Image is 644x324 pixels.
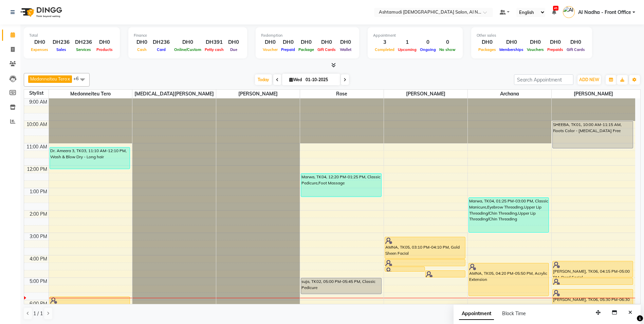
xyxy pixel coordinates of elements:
[225,38,242,46] div: DH0
[552,90,635,98] span: [PERSON_NAME]
[316,47,337,52] span: Gift Cards
[468,90,551,98] span: Archana
[49,90,132,98] span: Medonneiteu Tero
[438,47,457,52] span: No show
[373,33,457,38] div: Appointment
[28,278,49,285] div: 5:00 PM
[625,307,635,318] button: Close
[565,38,587,46] div: DH0
[228,47,239,52] span: Due
[578,9,631,16] span: Al Nadha - Front Office
[28,188,49,195] div: 1:00 PM
[385,237,465,258] div: AMNA, TK05, 03:10 PM-04:10 PM, Gold Sheen Facial
[216,90,300,98] span: [PERSON_NAME]
[297,38,316,46] div: DH0
[28,255,49,263] div: 4:00 PM
[546,38,565,46] div: DH0
[95,38,114,46] div: DH0
[498,47,525,52] span: Memberships
[72,38,95,46] div: DH236
[303,75,337,85] input: 2025-10-01
[469,198,549,232] div: Marwa, TK04, 01:25 PM-03:00 PM, Classic Manicure,Eyebrow Threading,Upper Lip Threading/Chin Threa...
[418,38,438,46] div: 0
[50,38,72,46] div: DH236
[25,166,49,173] div: 12:00 PM
[255,74,272,85] span: Today
[301,278,381,294] div: suja, TK02, 05:00 PM-05:45 PM, Classic Pedicure
[172,47,203,52] span: Online/Custom
[17,3,64,22] img: logo
[73,76,84,81] span: +6
[33,310,43,317] span: 1 / 1
[316,38,337,46] div: DH0
[502,310,526,317] span: Block Time
[338,47,353,52] span: Wallet
[477,33,587,38] div: Other sales
[55,47,68,52] span: Sales
[373,47,396,52] span: Completed
[577,75,601,85] button: ADD NEW
[514,74,573,85] input: Search Appointment
[74,47,93,52] span: Services
[29,33,114,38] div: Total
[134,33,242,38] div: Finance
[553,289,633,311] div: [PERSON_NAME], TK06, 05:30 PM-06:30 PM, Creative Hair Cut
[469,263,549,296] div: AMNA, TK05, 04:20 PM-05:50 PM, Acrylic Extension
[261,38,279,46] div: DH0
[553,278,633,285] div: [PERSON_NAME], TK06, 05:00 PM-05:20 PM, Eyebrow Threading
[498,38,525,46] div: DH0
[579,77,599,82] span: ADD NEW
[459,308,494,320] span: Appointment
[28,211,49,218] div: 2:00 PM
[553,121,633,148] div: SHEEBA, TK01, 10:00 AM-11:15 AM, Roots Color - [MEDICAL_DATA] Free
[553,261,633,277] div: [PERSON_NAME], TK06, 04:15 PM-05:00 PM, Pearl Facial
[203,38,225,46] div: DH391
[552,9,556,15] a: 45
[546,47,565,52] span: Prepaids
[28,98,49,106] div: 9:00 AM
[425,271,465,277] div: AMNA, TK05, 04:40 PM-05:00 PM, Under Arms Waxing
[301,174,381,197] div: Marwa, TK04, 12:20 PM-01:25 PM, Classic Pedicure,Foot Massage
[565,47,587,52] span: Gift Cards
[132,90,216,98] span: [MEDICAL_DATA][PERSON_NAME]
[279,47,297,52] span: Prepaid
[203,47,225,52] span: Petty cash
[50,147,130,169] div: Dr. Ameera 3, TK03, 11:10 AM-12:10 PM, Wash & Blow Dry - Long hair
[279,38,297,46] div: DH0
[50,297,130,314] div: AMNA, TK05, 05:50 PM-06:40 PM, Wash & Blow Dry - Medium hair
[25,121,49,128] div: 10:00 AM
[28,233,49,240] div: 3:00 PM
[261,47,279,52] span: Voucher
[477,38,498,46] div: DH0
[396,38,418,46] div: 1
[24,90,49,97] div: Stylist
[29,38,50,46] div: DH0
[28,300,49,307] div: 6:00 PM
[150,38,172,46] div: DH236
[477,47,498,52] span: Packages
[525,47,546,52] span: Vouchers
[385,259,465,266] div: AMNA, TK05, 04:10 PM-04:30 PM, Full Arms Waxing
[384,90,467,98] span: [PERSON_NAME]
[134,38,150,46] div: DH0
[563,6,575,18] img: Al Nadha - Front Office
[385,267,425,271] div: AMNA, TK05, 04:30 PM-04:45 PM, Vitamin-C Serum/Collagen - Mask
[172,38,203,46] div: DH0
[95,47,114,52] span: Products
[135,47,148,52] span: Cash
[261,33,354,38] div: Redemption
[155,47,167,52] span: Card
[288,77,303,82] span: Wed
[438,38,457,46] div: 0
[373,38,396,46] div: 3
[30,76,67,82] span: Medonneiteu Tero
[396,47,418,52] span: Upcoming
[297,47,316,52] span: Package
[29,47,50,52] span: Expenses
[553,6,558,11] span: 45
[300,90,384,98] span: Rose
[337,38,354,46] div: DH0
[25,143,49,150] div: 11:00 AM
[418,47,438,52] span: Ongoing
[525,38,546,46] div: DH0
